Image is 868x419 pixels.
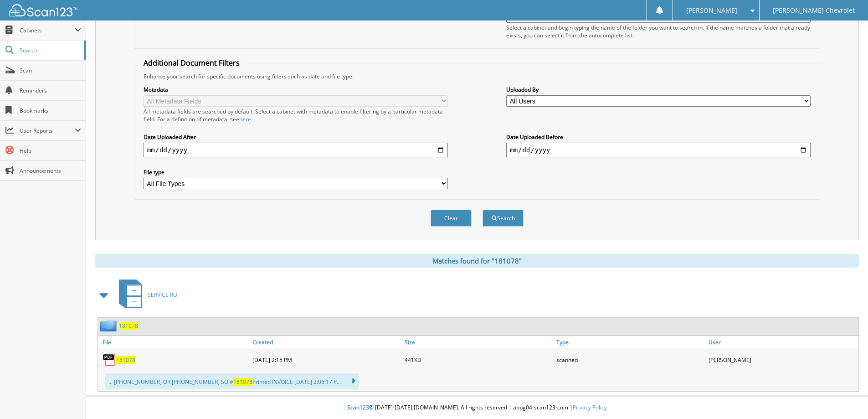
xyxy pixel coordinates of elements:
label: File type [144,168,448,176]
span: Help [20,147,81,155]
span: Cabinets [20,26,75,34]
img: scan123-logo-white.svg [9,4,77,16]
div: © [DATE]-[DATE] [DOMAIN_NAME]. All rights reserved | appg04-scan123-com | [86,397,868,419]
span: Bookmarks [20,107,81,114]
label: Metadata [144,86,448,93]
div: Enhance your search for specific documents using filters such as date and file type. [139,72,815,80]
span: Reminders [20,87,81,94]
input: start [144,143,448,157]
a: Type [554,336,706,348]
legend: Additional Document Filters [139,58,244,68]
span: Search [20,47,80,54]
label: Uploaded By [506,86,811,93]
a: 181078 [119,322,138,330]
div: [DATE] 2:15 PM [250,351,402,369]
div: ... [PHONE_NUMBER] OR [PHONE_NUMBER] SO # Printed INVOICE [DATE] 2:06:17 P... [105,373,359,389]
span: Scan [20,67,81,74]
a: File [98,336,250,348]
a: here [239,115,251,123]
span: [PERSON_NAME] Chevrolet [773,8,855,13]
span: User Reports [20,127,75,134]
div: 441KB [402,351,555,369]
a: Privacy Policy [573,403,607,411]
span: Scan123 [347,403,369,411]
div: All metadata fields are searched by default. Select a cabinet with metadata to enable filtering b... [144,108,448,123]
div: [PERSON_NAME] [706,351,858,369]
img: PDF.png [103,353,116,367]
a: Created [250,336,402,348]
label: Date Uploaded Before [506,133,811,141]
img: folder2.png [100,320,119,331]
button: Clear [431,210,472,227]
iframe: Chat Widget [822,375,868,419]
span: 181078 [233,378,252,386]
a: Size [402,336,555,348]
span: Announcements [20,167,81,175]
button: Search [483,210,524,227]
a: User [706,336,858,348]
span: [PERSON_NAME] [686,8,737,13]
span: SERVICE RO [148,291,177,299]
div: Select a cabinet and begin typing the name of the folder you want to search in. If the name match... [506,24,811,39]
input: end [506,143,811,157]
div: Matches found for "181078" [95,254,859,268]
a: SERVICE RO [113,277,177,313]
div: scanned [554,351,706,369]
a: 181078 [116,356,135,364]
label: Date Uploaded After [144,133,448,141]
